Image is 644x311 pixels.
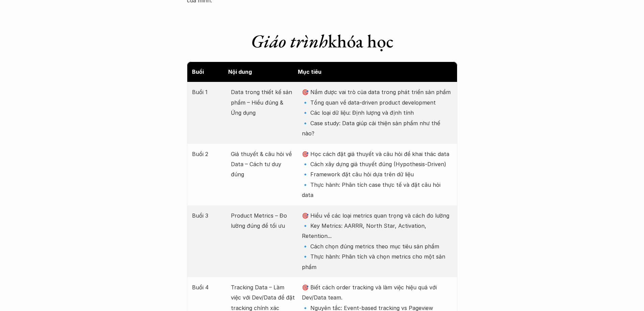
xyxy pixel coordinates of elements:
[231,149,295,180] p: Giả thuyết & câu hỏi về Data – Cách tư duy đúng
[231,210,295,231] p: Product Metrics – Đo lường đúng để tối ưu
[187,30,457,52] h1: khóa học
[192,282,224,292] p: Buổi 4
[302,87,452,138] p: 🎯 Nắm được vai trò của data trong phát triển sản phẩm 🔹 Tổng quan về data-driven product developm...
[228,68,252,75] strong: Nội dung
[192,210,224,221] p: Buổi 3
[302,210,452,272] p: 🎯 Hiểu về các loại metrics quan trọng và cách đo lường 🔹 Key Metrics: AARRR, North Star, Activati...
[192,87,224,97] p: Buổi 1
[192,149,224,159] p: Buổi 2
[302,149,452,200] p: 🎯 Học cách đặt giả thuyết và câu hỏi để khai thác data 🔹 Cách xây dựng giả thuyết đúng (Hypothesi...
[251,29,328,53] em: Giáo trình
[192,68,204,75] strong: Buổi
[298,68,321,75] strong: Mục tiêu
[231,87,295,118] p: Data trong thiết kế sản phẩm – Hiểu đúng & Ứng dụng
